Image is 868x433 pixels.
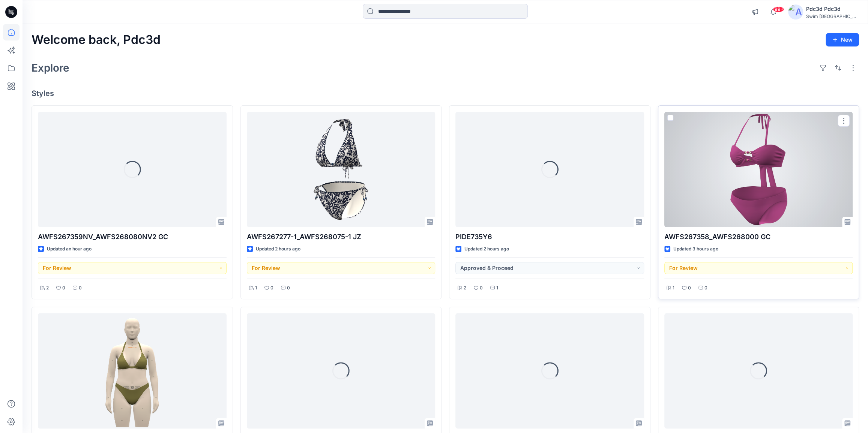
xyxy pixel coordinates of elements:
h4: Styles [32,89,859,98]
h2: Explore [32,62,69,74]
h2: Welcome back, Pdc3d [32,33,161,47]
p: 0 [688,284,691,292]
a: AWFS267277-1_AWFS268075-1 JZ [247,112,436,227]
p: 0 [287,284,290,292]
p: 0 [62,284,65,292]
div: Swim [GEOGRAPHIC_DATA] [806,13,859,19]
a: AWFS267358_AWFS268000 GC [664,112,853,227]
button: New [826,33,859,46]
a: ATSS267379 _ ATSS26863 V3 [38,313,227,429]
p: 1 [496,284,498,292]
p: 0 [79,284,82,292]
p: 1 [673,284,674,292]
p: 1 [255,284,257,292]
p: 2 [464,284,466,292]
div: Pdc3d Pdc3d [806,4,859,13]
p: AWFS267358_AWFS268000 GC [664,232,853,242]
span: 99+ [773,6,784,12]
p: AWFS267277-1_AWFS268075-1 JZ [247,232,436,242]
p: 0 [704,284,707,292]
p: PIDE735Y6 [455,232,644,242]
img: avatar [788,4,803,19]
p: 0 [480,284,483,292]
p: 0 [270,284,273,292]
p: 2 [46,284,49,292]
p: Updated 3 hours ago [673,245,718,253]
p: Updated an hour ago [47,245,92,253]
p: Updated 2 hours ago [256,245,300,253]
p: Updated 2 hours ago [464,245,509,253]
p: AWFS267359NV_AWFS268080NV2 GC [38,232,227,242]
